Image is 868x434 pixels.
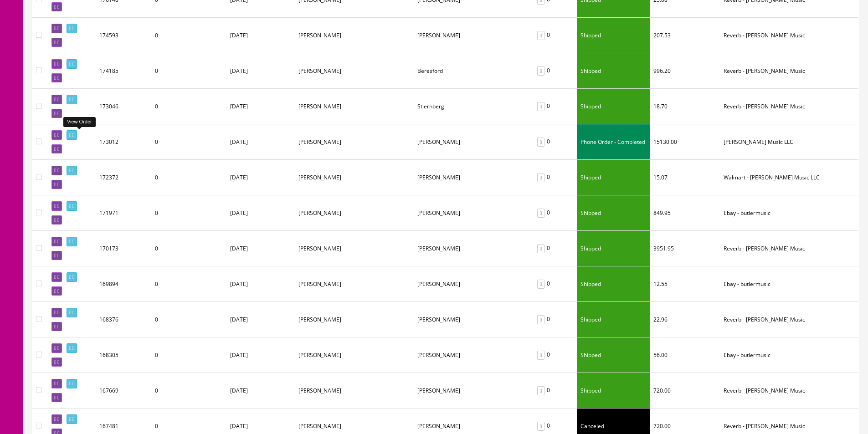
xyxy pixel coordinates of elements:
td: Charlie [295,18,414,53]
td: 207.53 [650,18,720,53]
td: 0 [151,337,226,373]
td: Shipped [577,302,650,337]
td: 12.55 [650,266,720,302]
td: 0 [531,231,577,266]
td: 173046 [96,89,151,124]
td: Reverb - Butler Music [720,18,858,53]
td: Ebay - butlermusic [720,337,858,373]
td: Charlie [295,160,414,195]
td: 168376 [96,302,151,337]
td: Shipped [577,373,650,408]
div: View Order [63,117,96,127]
td: Charlie [295,266,414,302]
td: Lopez [414,124,531,160]
td: Reverb - Butler Music [720,302,858,337]
td: Charlie [295,231,414,266]
td: Charlie [295,53,414,89]
td: [DATE] [226,373,295,408]
td: Shipped [577,231,650,266]
td: Beresford [414,53,531,89]
td: [DATE] [226,266,295,302]
td: 174185 [96,53,151,89]
td: 0 [151,124,226,160]
td: 171971 [96,195,151,231]
td: [DATE] [226,89,295,124]
td: Reverb - Butler Music [720,231,858,266]
td: Reverb - Butler Music [720,89,858,124]
td: 0 [151,266,226,302]
td: [DATE] [226,53,295,89]
td: Ebay - butlermusic [720,195,858,231]
td: 168305 [96,337,151,373]
td: Shipped [577,195,650,231]
td: Greene [414,266,531,302]
td: Shephard [414,337,531,373]
td: Charlie [295,124,414,160]
td: Charlie [295,302,414,337]
td: Shipped [577,89,650,124]
td: 22.96 [650,302,720,337]
td: 0 [151,18,226,53]
td: Webster [414,195,531,231]
td: Sparacio [414,302,531,337]
td: 0 [151,89,226,124]
td: 720.00 [650,373,720,408]
td: Poulin [414,18,531,53]
td: Butler Music LLC [720,124,858,160]
td: reaves [414,373,531,408]
td: 0 [531,89,577,124]
td: 0 [531,373,577,408]
td: 18.70 [650,89,720,124]
td: Shipped [577,53,650,89]
td: Charlie [295,89,414,124]
td: 0 [531,53,577,89]
td: 167669 [96,373,151,408]
td: 173012 [96,124,151,160]
td: Charlie [295,195,414,231]
td: 3951.95 [650,231,720,266]
td: Shipped [577,18,650,53]
td: Phone Order - Completed [577,124,650,160]
td: 0 [531,337,577,373]
td: charlie [295,373,414,408]
td: 0 [531,266,577,302]
td: [DATE] [226,231,295,266]
td: 15130.00 [650,124,720,160]
td: 169894 [96,266,151,302]
td: 0 [531,18,577,53]
td: 15.07 [650,160,720,195]
td: 996.20 [650,53,720,89]
td: Reverb - Butler Music [720,373,858,408]
td: 0 [151,195,226,231]
td: Stiernberg [414,89,531,124]
td: Walmart - Butler Music LLC [720,160,858,195]
td: Shipped [577,160,650,195]
td: 56.00 [650,337,720,373]
td: Reverb - Butler Music [720,53,858,89]
td: 0 [531,160,577,195]
td: 0 [151,160,226,195]
td: 170173 [96,231,151,266]
td: Shipped [577,337,650,373]
td: [DATE] [226,124,295,160]
td: [DATE] [226,160,295,195]
td: [DATE] [226,195,295,231]
td: 174593 [96,18,151,53]
td: [DATE] [226,337,295,373]
td: 0 [531,124,577,160]
td: Harris [414,160,531,195]
td: [DATE] [226,18,295,53]
td: Ebay - butlermusic [720,266,858,302]
td: Shipped [577,266,650,302]
td: 0 [151,53,226,89]
td: [DATE] [226,302,295,337]
td: 0 [151,302,226,337]
td: 0 [531,195,577,231]
td: Charlie [295,337,414,373]
td: 0 [531,302,577,337]
td: Lopez [414,231,531,266]
td: 0 [151,373,226,408]
td: 849.95 [650,195,720,231]
td: 172372 [96,160,151,195]
td: 0 [151,231,226,266]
